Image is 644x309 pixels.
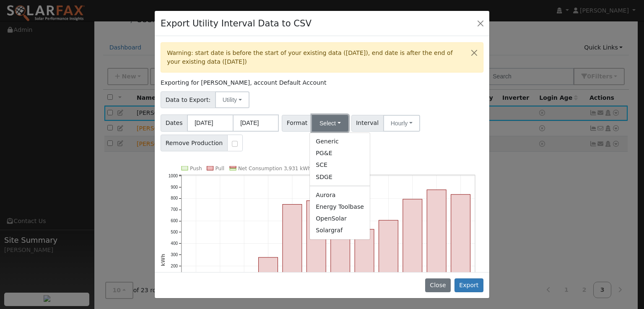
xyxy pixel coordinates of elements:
[310,189,370,201] a: Aurora
[161,78,326,87] label: Exporting for [PERSON_NAME], account Default Account
[171,230,178,234] text: 500
[403,199,422,288] rect: onclick=""
[310,148,370,159] a: PG&E
[160,254,166,266] text: kWh
[161,17,312,30] h4: Export Utility Interval Data to CSV
[310,213,370,225] a: OpenSolar
[451,195,470,288] rect: onclick=""
[161,135,228,151] span: Remove Production
[171,252,178,257] text: 300
[171,241,178,246] text: 400
[283,205,302,289] rect: onclick=""
[306,201,326,289] rect: onclick=""
[171,185,178,190] text: 900
[171,218,178,223] text: 600
[425,278,451,293] button: Close
[171,264,178,268] text: 200
[190,166,202,171] text: Push
[310,159,370,171] a: SCE
[310,225,370,236] a: Solargraf
[355,229,374,288] rect: onclick=""
[379,221,398,289] rect: onclick=""
[259,257,278,288] rect: onclick=""
[161,42,483,73] div: Warning: start date is before the start of your existing data ([DATE]), end date is after the end...
[171,196,178,201] text: 800
[171,208,178,212] text: 700
[310,201,370,213] a: Energy Toolbase
[465,43,483,63] button: Close
[312,115,348,132] button: Select
[161,114,187,132] span: Dates
[310,171,370,183] a: SDGE
[215,91,249,108] button: Utility
[331,210,350,289] rect: onclick=""
[310,136,370,148] a: Generic
[282,115,312,132] span: Format
[238,166,311,171] text: Net Consumption 3,931 kWh
[351,115,384,132] span: Interval
[216,166,224,171] text: Pull
[427,190,446,289] rect: onclick=""
[169,174,178,178] text: 1000
[475,17,486,29] button: Close
[383,115,420,132] button: Hourly
[454,278,483,293] button: Export
[161,91,216,108] span: Data to Export:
